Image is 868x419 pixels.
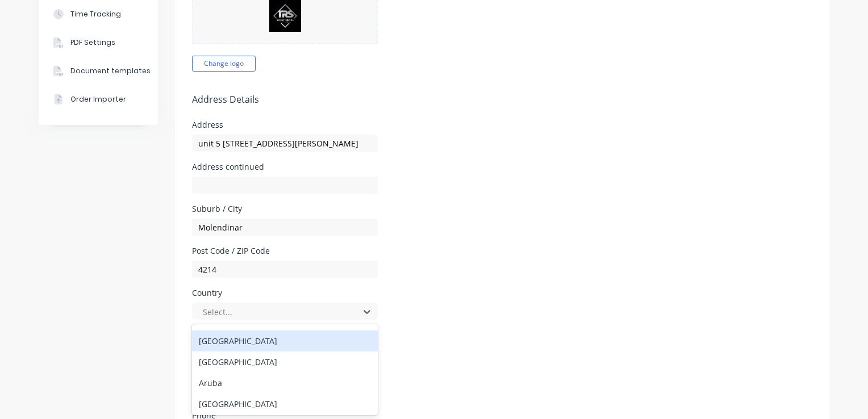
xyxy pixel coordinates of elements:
div: Document templates [70,66,151,76]
div: Time Tracking [70,9,121,19]
div: Order Importer [70,94,126,104]
div: Country [192,289,378,297]
h5: Address Details [192,94,812,105]
div: [GEOGRAPHIC_DATA] [192,393,378,414]
div: Address [192,121,378,129]
button: Document templates [39,57,158,85]
div: Aruba [192,372,378,393]
div: PDF Settings [70,37,115,48]
h5: Contact Details [192,384,812,395]
div: [GEOGRAPHIC_DATA] [192,351,378,372]
div: Address continued [192,163,378,171]
div: Post Code / ZIP Code [192,247,378,255]
button: PDF Settings [39,28,158,57]
button: Change logo [192,56,256,72]
button: Order Importer [39,85,158,114]
div: [GEOGRAPHIC_DATA] [192,330,378,351]
div: Suburb / City [192,205,378,213]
